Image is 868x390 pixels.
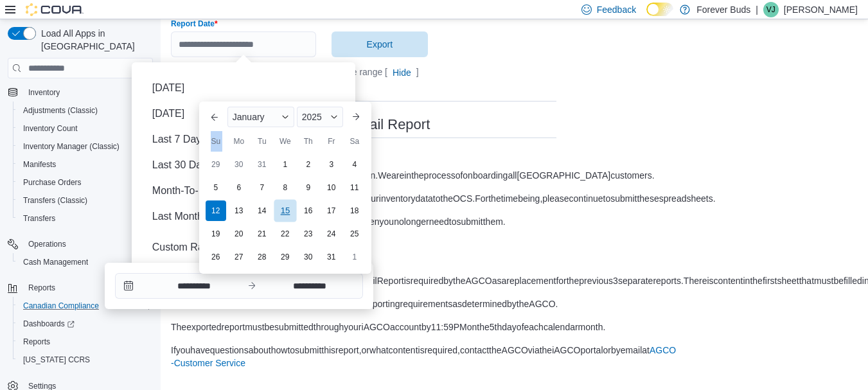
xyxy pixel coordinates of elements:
div: Button. Open the month selector. January is currently selected. [227,107,294,127]
div: day-6 [229,177,249,198]
span: Transfers (Classic) [23,195,87,206]
div: day-21 [252,224,272,244]
span: Washington CCRS [18,352,153,368]
div: Tu [252,131,272,152]
button: Reports [3,279,158,297]
span: Manifests [18,157,153,172]
button: Last 30 Days [147,155,340,175]
button: Cash Management [13,253,158,271]
button: Previous Month [204,107,225,127]
a: Cash Management [18,254,93,270]
span: Inventory Manager (Classic) [18,139,153,154]
button: Canadian Compliance [13,297,158,315]
span: Reports [18,334,153,350]
div: day-9 [298,177,319,198]
div: Cova is now integrated with OCS’ new reporting solution. We are in the process of onboarding all ... [171,169,655,182]
button: Inventory [23,85,65,100]
span: Inventory Manager (Classic) [23,141,120,152]
div: Mo [229,131,249,152]
button: Next month [346,107,366,127]
a: Dashboards [18,316,80,332]
div: day-28 [252,247,272,267]
div: day-25 [344,224,365,244]
div: day-29 [206,154,226,175]
a: Adjustments (Classic) [18,103,103,118]
button: Operations [3,235,158,253]
button: Last Month [147,206,340,227]
div: day-22 [275,224,296,244]
div: day-4 [344,154,365,175]
span: Purchase Orders [18,175,153,190]
span: VJ [766,2,775,17]
svg: to [247,281,257,291]
div: day-12 [206,200,226,221]
span: Reports [23,280,153,296]
img: Cova [26,3,84,16]
span: Load All Apps in [GEOGRAPHIC_DATA] [36,27,153,53]
div: day-20 [229,224,249,244]
input: Press the down key to open a popover containing a calendar. [141,274,247,298]
div: day-5 [206,177,226,198]
label: Report Date [171,19,218,29]
div: day-27 [229,247,249,267]
div: Su [206,131,226,152]
span: Today [152,80,184,96]
button: Manifests [13,155,158,173]
span: Transfers (Classic) [18,193,153,208]
button: [DATE] [147,103,340,124]
a: Dashboards [13,315,158,333]
div: Button. Open the year selector. 2025 is currently selected. [297,107,343,127]
button: Adjustments (Classic) [13,102,158,120]
button: Reports [13,333,158,351]
span: Feedback [597,3,636,16]
span: Manifests [23,159,56,170]
button: Operations [23,236,71,252]
a: Transfers [18,211,60,226]
span: Canadian Compliance [18,298,153,314]
button: Export [332,31,428,57]
div: If you have questions about how to submit this report, or what content is required, contact the A... [171,344,676,369]
a: Inventory Manager (Classic) [18,139,125,154]
span: Last Month [152,209,203,224]
span: January [233,112,265,122]
div: day-16 [298,200,319,221]
button: Reports [23,280,60,296]
button: Custom Range [147,237,340,258]
span: Adjustments (Classic) [23,105,98,116]
input: Dark Mode [646,3,673,16]
div: day-14 [252,200,272,221]
div: The exported report must be submitted through your iAGCO account by 11:59 PM on the 5th day of ea... [171,321,605,333]
a: [US_STATE] CCRS [18,352,95,368]
button: Transfers (Classic) [13,191,158,209]
div: day-26 [206,247,226,267]
div: day-18 [344,200,365,221]
a: Purchase Orders [18,175,87,190]
div: Sa [344,131,365,152]
div: day-30 [229,154,249,175]
span: Custom Range [152,240,221,255]
button: Inventory [3,84,158,102]
div: day-2 [298,154,319,175]
span: Operations [28,239,66,249]
span: Canadian Compliance [23,301,99,311]
span: Inventory [28,87,60,98]
div: day-31 [321,247,342,267]
div: day-19 [206,224,226,244]
span: Dashboards [18,316,153,332]
span: Reports [28,283,55,293]
a: Reports [18,334,55,350]
span: Reports [23,337,50,347]
div: day-1 [275,154,296,175]
div: day-29 [275,247,296,267]
div: Th [298,131,319,152]
span: Inventory Count [23,123,78,134]
span: Month-To-Date [152,183,220,199]
a: Inventory Count [18,121,83,136]
span: Transfers [23,213,55,224]
span: Yesterday [152,106,184,121]
div: We [275,131,296,152]
button: Transfers [13,209,158,227]
span: Inventory [23,85,153,100]
span: Dashboards [23,319,75,329]
div: day-7 [252,177,272,198]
